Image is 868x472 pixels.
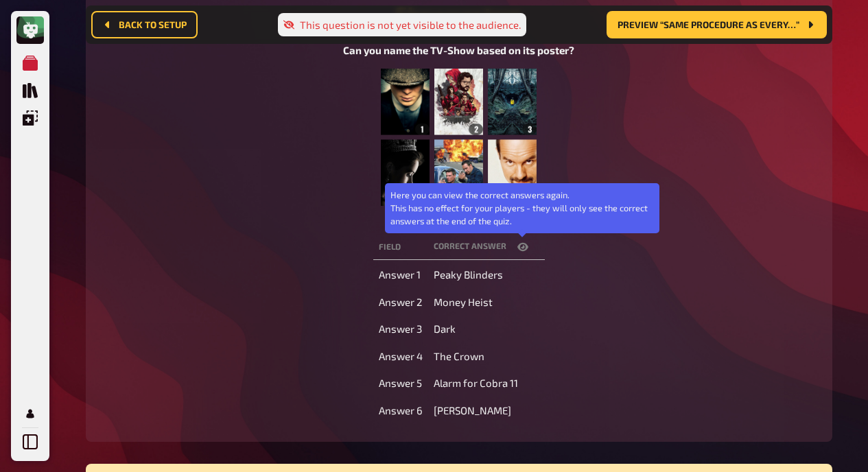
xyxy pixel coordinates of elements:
span: Peaky Blinders [434,268,503,281]
h2: Showposters [102,1,816,26]
button: Back to setup [91,11,198,38]
td: Answer 5 [373,371,428,396]
span: [PERSON_NAME] [434,404,511,416]
span: Preview “Same procedure as every…” [618,20,799,29]
span: Alarm for Cobra 11 [434,377,518,389]
span: Back to setup [119,20,187,29]
a: Overlays [16,104,44,132]
button: Preview “Same procedure as every…” [607,11,827,38]
td: Answer 3 [373,317,428,342]
a: My Quizzes [16,49,44,77]
span: Can you name the TV-Show based on its poster? [343,44,574,56]
span: Dark [434,322,456,335]
a: Quiz Library [16,77,44,104]
td: Answer 4 [373,344,428,369]
td: Answer 1 [373,263,428,287]
th: Field [373,235,428,260]
th: correct answer [428,235,545,260]
span: The Crown [434,350,484,362]
td: Answer 6 [373,399,428,423]
span: Money Heist [434,296,493,308]
td: Answer 2 [373,290,428,315]
a: Profile [16,400,44,427]
div: This question is not yet visible to the audience. [278,13,526,36]
img: image [381,69,536,206]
